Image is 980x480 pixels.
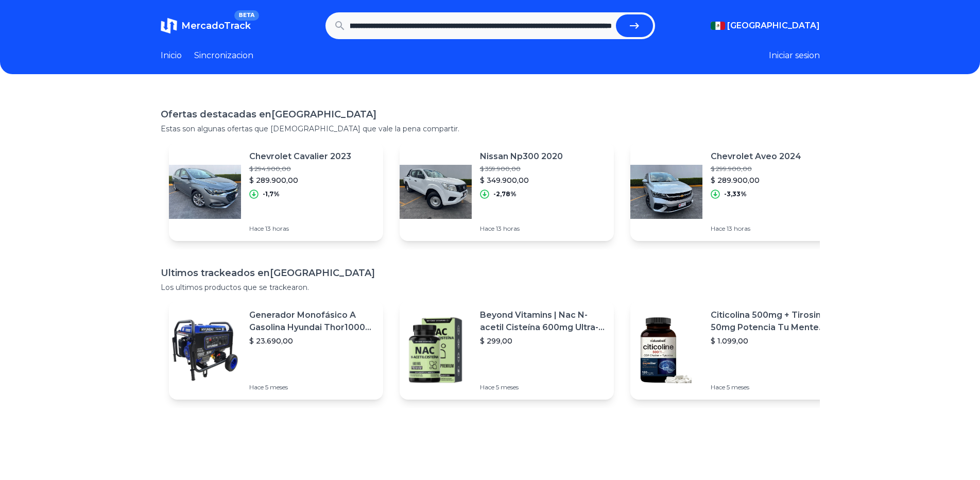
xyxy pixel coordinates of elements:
p: $ 289.900,00 [711,175,801,185]
span: BETA [234,10,259,21]
span: MercadoTrack [181,20,251,31]
img: Featured image [400,314,472,386]
button: [GEOGRAPHIC_DATA] [711,20,820,32]
img: Featured image [169,156,241,228]
p: -3,33% [724,190,747,198]
p: Beyond Vitamins | Nac N-acetil Cisteína 600mg Ultra-premium Con Inulina De Agave (prebiótico Natu... [480,309,606,334]
span: [GEOGRAPHIC_DATA] [727,20,820,32]
img: MercadoTrack [161,18,177,34]
img: Mexico [711,22,725,30]
p: Nissan Np300 2020 [480,150,563,163]
img: Featured image [400,156,472,228]
h1: Ultimos trackeados en [GEOGRAPHIC_DATA] [161,266,820,280]
p: Citicolina 500mg + Tirosina 50mg Potencia Tu Mente (120caps) Sabor Sin Sabor [711,309,836,334]
p: $ 23.690,00 [249,336,375,346]
a: Featured imageGenerador Monofásico A Gasolina Hyundai Thor10000 P 11.5 Kw$ 23.690,00Hace 5 meses [169,301,383,400]
p: $ 349.900,00 [480,175,563,185]
p: $ 359.900,00 [480,165,563,173]
h1: Ofertas destacadas en [GEOGRAPHIC_DATA] [161,107,820,122]
a: Sincronizacion [194,49,253,62]
p: Los ultimos productos que se trackearon. [161,282,820,293]
a: MercadoTrackBETA [161,18,251,34]
img: Featured image [169,314,241,386]
p: Hace 5 meses [249,383,375,391]
p: $ 299,00 [480,336,606,346]
p: Hace 5 meses [480,383,606,391]
p: $ 1.099,00 [711,336,836,346]
a: Featured imageChevrolet Aveo 2024$ 299.900,00$ 289.900,00-3,33%Hace 13 horas [630,142,845,241]
img: Featured image [630,314,702,386]
a: Featured imageBeyond Vitamins | Nac N-acetil Cisteína 600mg Ultra-premium Con Inulina De Agave (p... [400,301,614,400]
button: Iniciar sesion [769,49,820,62]
p: -2,78% [493,190,517,198]
img: Featured image [630,156,702,228]
p: Hace 13 horas [480,225,563,233]
p: Hace 5 meses [711,383,836,391]
p: Chevrolet Cavalier 2023 [249,150,351,163]
p: Hace 13 horas [249,225,351,233]
a: Featured imageNissan Np300 2020$ 359.900,00$ 349.900,00-2,78%Hace 13 horas [400,142,614,241]
p: Estas son algunas ofertas que [DEMOGRAPHIC_DATA] que vale la pena compartir. [161,124,820,134]
p: Chevrolet Aveo 2024 [711,150,801,163]
a: Featured imageChevrolet Cavalier 2023$ 294.900,00$ 289.900,00-1,7%Hace 13 horas [169,142,383,241]
a: Inicio [161,49,182,62]
p: Generador Monofásico A Gasolina Hyundai Thor10000 P 11.5 Kw [249,309,375,334]
a: Featured imageCiticolina 500mg + Tirosina 50mg Potencia Tu Mente (120caps) Sabor Sin Sabor$ 1.099... [630,301,845,400]
p: Hace 13 horas [711,225,801,233]
p: $ 289.900,00 [249,175,351,185]
p: $ 299.900,00 [711,165,801,173]
p: $ 294.900,00 [249,165,351,173]
p: -1,7% [263,190,280,198]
